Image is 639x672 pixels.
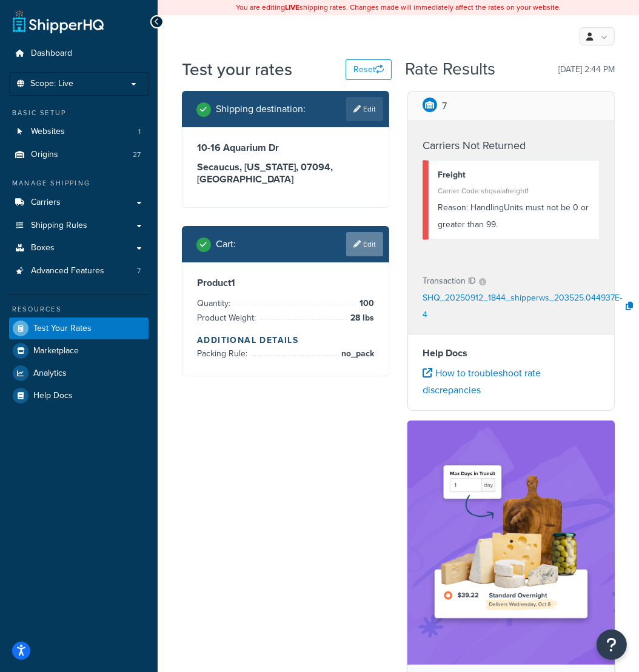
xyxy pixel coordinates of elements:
span: 28 lbs [347,311,374,325]
p: SHQ_20250912_1844_shipperws_203525.044937E-4 [423,290,622,324]
div: Carrier Code: shqsaiafreight1 [438,182,590,199]
button: Reset [346,59,392,80]
span: Help Docs [33,391,73,401]
div: Resources [9,304,149,314]
h3: Product 1 [197,277,374,289]
span: Shipping Rules [31,221,87,231]
a: Advanced Features7 [9,260,149,282]
a: Analytics [9,362,149,384]
a: Carriers [9,191,149,214]
a: Help Docs [9,385,149,407]
div: Freight [438,167,590,184]
h2: Shipping destination : [216,104,306,115]
a: How to troubleshoot rate discrepancies [423,366,541,397]
span: 7 [137,266,141,276]
span: 1 [138,127,141,137]
span: Quantity: [197,297,233,310]
h3: 10-16 Aquarium Dr [197,142,374,154]
a: Test Your Rates [9,318,149,339]
h3: Secaucus, [US_STATE], 07094 , [GEOGRAPHIC_DATA] [197,161,374,185]
span: Product Weight: [197,311,259,324]
button: Open Resource Center [597,630,627,660]
div: Manage Shipping [9,178,149,188]
p: [DATE] 2:44 PM [558,61,615,78]
a: Shipping Rules [9,215,149,237]
span: Analytics [33,368,67,379]
div: HandlingUnits must not be 0 or greater than 99. [438,199,590,233]
h4: Additional Details [197,334,374,347]
p: Transaction ID [423,273,476,290]
a: Dashboard [9,42,149,65]
h1: Test your rates [182,58,292,81]
a: Marketplace [9,340,149,362]
span: Test Your Rates [33,324,92,334]
span: no_pack [338,347,374,361]
a: Edit [346,232,383,256]
span: Dashboard [31,48,72,59]
span: Marketplace [33,346,79,356]
span: 27 [133,150,141,160]
li: Origins [9,144,149,166]
span: Reason: [438,201,468,214]
h2: Cart : [216,239,236,250]
h4: Carriers Not Returned [423,138,600,154]
h2: Rate Results [405,60,495,79]
a: Edit [346,97,383,121]
a: Origins27 [9,144,149,166]
span: Boxes [31,243,55,253]
img: feature-image-ddt-36eae7f7280da8017bfb280eaccd9c446f90b1fe08728e4019434db127062ab4.png [426,439,597,647]
span: Carriers [31,198,61,208]
span: Advanced Features [31,266,104,276]
a: Websites1 [9,121,149,143]
li: Advanced Features [9,260,149,282]
div: Basic Setup [9,108,149,118]
p: 7 [442,98,447,115]
b: LIVE [285,2,299,13]
li: Websites [9,121,149,143]
span: Packing Rule: [197,347,250,360]
a: Boxes [9,237,149,259]
span: Scope: Live [30,79,73,89]
span: Websites [31,127,65,137]
h4: Help Docs [423,346,600,361]
span: Origins [31,150,58,160]
span: 100 [356,296,374,311]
